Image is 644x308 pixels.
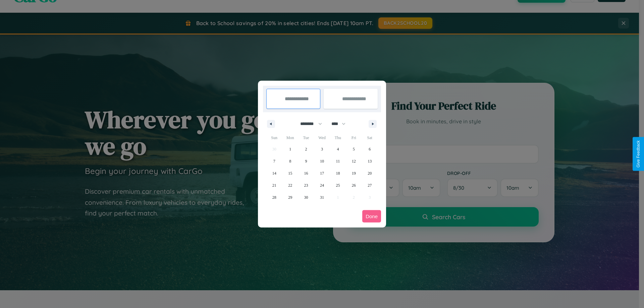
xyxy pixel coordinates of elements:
[352,179,356,191] span: 26
[314,143,330,155] button: 3
[282,167,298,179] button: 15
[282,155,298,167] button: 8
[282,132,298,143] span: Mon
[352,167,356,179] span: 19
[362,155,378,167] button: 13
[362,179,378,191] button: 27
[320,179,324,191] span: 24
[320,191,324,203] span: 31
[321,143,323,155] span: 3
[346,167,362,179] button: 19
[288,179,292,191] span: 22
[320,155,324,167] span: 10
[330,132,346,143] span: Thu
[314,167,330,179] button: 17
[314,155,330,167] button: 10
[353,143,355,155] span: 5
[330,179,346,191] button: 25
[298,179,314,191] button: 23
[266,132,282,143] span: Sun
[304,179,308,191] span: 23
[346,155,362,167] button: 12
[266,167,282,179] button: 14
[288,191,292,203] span: 29
[330,167,346,179] button: 18
[362,132,378,143] span: Sat
[304,191,308,203] span: 30
[368,179,372,191] span: 27
[272,167,276,179] span: 14
[369,143,371,155] span: 6
[636,140,641,168] div: Give Feedback
[314,179,330,191] button: 24
[298,143,314,155] button: 2
[362,210,381,223] button: Done
[314,191,330,203] button: 31
[368,155,372,167] span: 13
[314,132,330,143] span: Wed
[298,167,314,179] button: 16
[346,179,362,191] button: 26
[266,191,282,203] button: 28
[305,143,307,155] span: 2
[368,167,372,179] span: 20
[282,143,298,155] button: 1
[305,155,307,167] span: 9
[362,143,378,155] button: 6
[346,132,362,143] span: Fri
[266,155,282,167] button: 7
[336,167,340,179] span: 18
[298,191,314,203] button: 30
[289,155,291,167] span: 8
[273,155,275,167] span: 7
[266,179,282,191] button: 21
[336,179,340,191] span: 25
[346,143,362,155] button: 5
[272,179,276,191] span: 21
[298,132,314,143] span: Tue
[320,167,324,179] span: 17
[289,143,291,155] span: 1
[330,155,346,167] button: 11
[272,191,276,203] span: 28
[352,155,356,167] span: 12
[304,167,308,179] span: 16
[288,167,292,179] span: 15
[282,179,298,191] button: 22
[362,167,378,179] button: 20
[282,191,298,203] button: 29
[298,155,314,167] button: 9
[336,155,340,167] span: 11
[337,143,339,155] span: 4
[330,143,346,155] button: 4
